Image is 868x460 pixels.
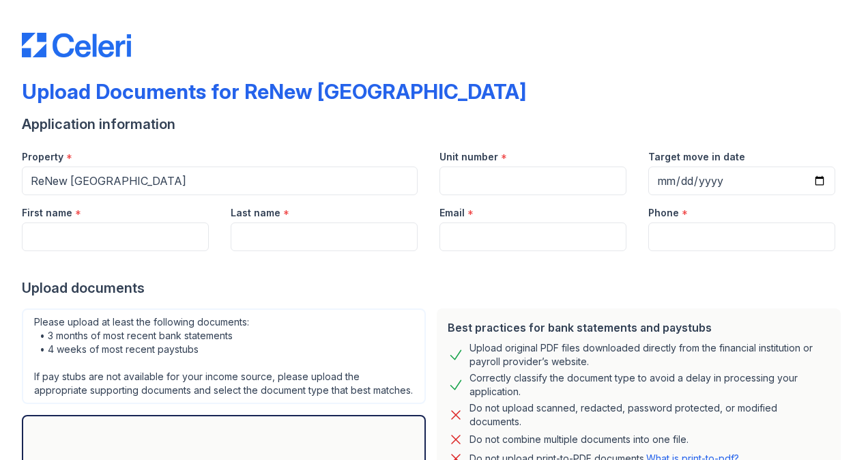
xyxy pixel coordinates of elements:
[22,33,131,57] img: CE_Logo_Blue-a8612792a0a2168367f1c8372b55b34899dd931a85d93a1a3d3e32e68fde9ad4.png
[648,150,745,164] label: Target move in date
[22,150,63,164] label: Property
[448,319,830,336] div: Best practices for bank statements and paystubs
[469,431,689,448] div: Do not combine multiple documents into one file.
[469,371,830,399] div: Correctly classify the document type to avoid a delay in processing your application.
[22,308,426,404] div: Please upload at least the following documents: • 3 months of most recent bank statements • 4 wee...
[439,150,498,164] label: Unit number
[22,115,846,134] div: Application information
[469,341,830,369] div: Upload original PDF files downloaded directly from the financial institution or payroll provider’...
[231,206,280,220] label: Last name
[439,206,465,220] label: Email
[22,206,72,220] label: First name
[648,206,679,220] label: Phone
[22,79,526,104] div: Upload Documents for ReNew [GEOGRAPHIC_DATA]
[469,401,830,429] div: Do not upload scanned, redacted, password protected, or modified documents.
[22,278,846,298] div: Upload documents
